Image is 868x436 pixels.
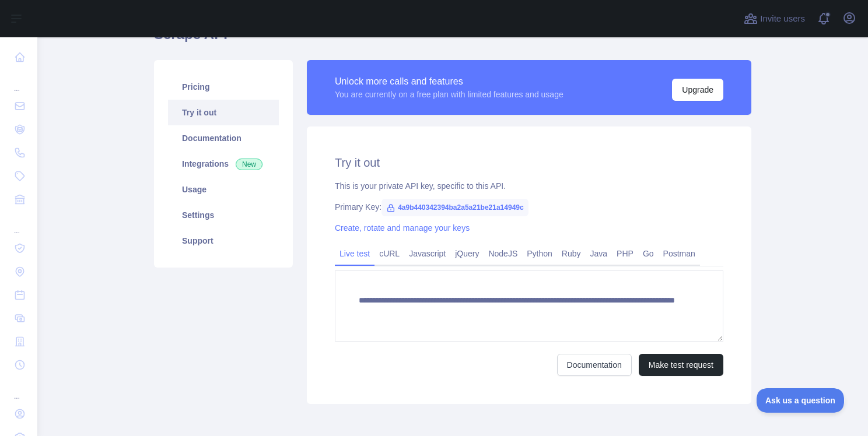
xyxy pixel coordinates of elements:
[168,74,279,100] a: Pricing
[9,212,28,235] div: ...
[335,223,470,233] a: Create, rotate and manage your keys
[374,244,404,263] a: cURL
[672,79,723,101] button: Upgrade
[168,177,279,202] a: Usage
[404,244,450,263] a: Javascript
[154,25,751,53] h1: Scrape API
[741,9,807,28] button: Invite users
[639,354,723,376] button: Make test request
[9,378,28,401] div: ...
[168,228,279,254] a: Support
[335,201,723,213] div: Primary Key:
[612,244,638,263] a: PHP
[236,159,262,170] span: New
[335,89,563,100] div: You are currently on a free plan with limited features and usage
[168,125,279,151] a: Documentation
[760,12,805,26] span: Invite users
[638,244,659,263] a: Go
[168,151,279,177] a: Integrations New
[335,154,723,171] h2: Try it out
[335,75,563,89] div: Unlock more calls and features
[659,244,700,263] a: Postman
[335,180,723,192] div: This is your private API key, specific to this API.
[557,244,586,263] a: Ruby
[450,244,484,263] a: jQuery
[335,244,374,263] a: Live test
[484,244,522,263] a: NodeJS
[757,388,845,413] iframe: Toggle Customer Support
[381,199,528,216] span: 4a9b440342394ba2a5a21be21a14949c
[168,202,279,228] a: Settings
[522,244,557,263] a: Python
[557,354,632,376] a: Documentation
[168,100,279,125] a: Try it out
[9,70,28,93] div: ...
[586,244,612,263] a: Java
